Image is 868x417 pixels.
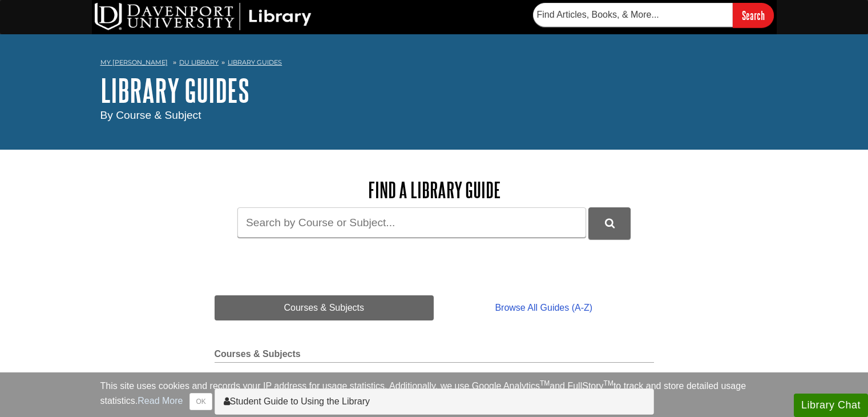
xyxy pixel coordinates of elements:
input: Search [733,3,774,27]
a: Student Guide to Using the Library [224,395,645,408]
input: Find Articles, Books, & More... [533,3,733,27]
div: This site uses cookies and records your IP address for usage statistics. Additionally, we use Goo... [100,379,768,410]
h2: Find a Library Guide [215,178,654,202]
a: My [PERSON_NAME] [100,58,168,67]
a: Courses & Subjects [215,295,434,320]
a: Browse All Guides (A-Z) [434,295,653,320]
button: Library Chat [794,394,868,417]
h2: Courses & Subjects [215,349,654,363]
a: Read More [138,396,183,406]
img: DU Library [95,3,312,30]
button: Close [189,393,212,410]
i: Search Library Guides [605,218,615,228]
a: Library Guides [228,58,282,66]
a: DU Library [179,58,219,66]
form: Searches DU Library's articles, books, and more [533,3,774,27]
div: By Course & Subject [100,107,768,124]
input: Search by Course or Subject... [237,207,586,238]
nav: breadcrumb [100,55,768,73]
h1: Library Guides [100,73,768,107]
